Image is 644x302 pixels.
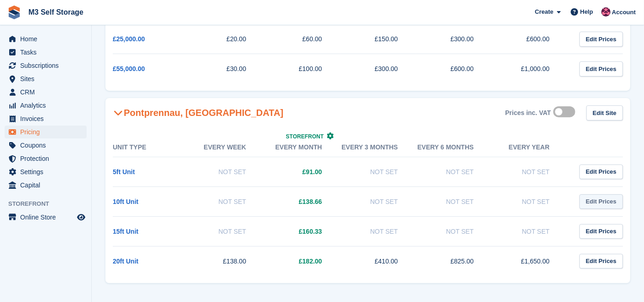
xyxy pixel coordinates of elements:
[113,138,189,157] th: Unit Type
[20,126,75,138] span: Pricing
[586,105,623,121] a: Edit Site
[416,157,492,187] td: Not Set
[189,54,265,84] td: £30.00
[189,24,265,54] td: £20.00
[5,46,87,59] a: menu
[7,5,21,19] img: stora-icon-8386f47178a22dfd0bd8f6a31ec36ba5ce8667c1dd55bd0f319d3a0aa187defe.svg
[189,246,265,276] td: £138.00
[264,216,341,246] td: £160.33
[341,216,417,246] td: Not Set
[113,65,145,72] a: £55,000.00
[113,107,283,118] h2: Pontprennau, [GEOGRAPHIC_DATA]
[5,179,87,192] a: menu
[264,187,341,216] td: £138.66
[20,179,75,192] span: Capital
[20,46,75,59] span: Tasks
[579,61,623,77] a: Edit Prices
[20,165,75,178] span: Settings
[113,168,135,176] a: 5ft Unit
[341,187,417,216] td: Not Set
[264,157,341,187] td: £91.00
[535,7,553,16] span: Create
[416,24,492,54] td: £300.00
[579,165,623,180] a: Edit Prices
[113,228,138,235] a: 15ft Unit
[189,187,265,216] td: Not Set
[5,211,87,224] a: menu
[5,99,87,112] a: menu
[5,126,87,138] a: menu
[20,152,75,165] span: Protection
[264,24,341,54] td: £60.00
[579,32,623,47] a: Edit Prices
[20,59,75,72] span: Subscriptions
[505,109,551,117] div: Prices inc. VAT
[579,224,623,239] a: Edit Prices
[341,24,417,54] td: £150.00
[20,33,75,45] span: Home
[341,138,417,157] th: Every 3 months
[76,212,87,223] a: Preview store
[5,72,87,85] a: menu
[20,72,75,85] span: Sites
[5,86,87,99] a: menu
[113,35,145,43] a: £25,000.00
[341,157,417,187] td: Not Set
[286,133,334,140] a: Storefront
[8,199,91,209] span: Storefront
[341,246,417,276] td: £410.00
[492,216,568,246] td: Not Set
[5,59,87,72] a: menu
[20,139,75,152] span: Coupons
[5,33,87,45] a: menu
[5,165,87,178] a: menu
[601,7,611,16] img: Nick Jones
[492,24,568,54] td: £600.00
[189,138,265,157] th: Every week
[264,246,341,276] td: £182.00
[579,254,623,269] a: Edit Prices
[5,139,87,152] a: menu
[189,157,265,187] td: Not Set
[25,5,87,20] a: M3 Self Storage
[113,198,138,205] a: 10ft Unit
[416,246,492,276] td: £825.00
[416,187,492,216] td: Not Set
[286,133,324,140] span: Storefront
[189,216,265,246] td: Not Set
[612,8,636,17] span: Account
[492,246,568,276] td: £1,650.00
[416,216,492,246] td: Not Set
[341,54,417,84] td: £300.00
[20,86,75,99] span: CRM
[492,138,568,157] th: Every year
[264,54,341,84] td: £100.00
[264,138,341,157] th: Every month
[492,187,568,216] td: Not Set
[113,258,138,265] a: 20ft Unit
[5,152,87,165] a: menu
[492,54,568,84] td: £1,000.00
[416,54,492,84] td: £600.00
[20,211,75,224] span: Online Store
[20,99,75,112] span: Analytics
[492,157,568,187] td: Not Set
[580,7,593,16] span: Help
[579,194,623,209] a: Edit Prices
[20,112,75,125] span: Invoices
[5,112,87,125] a: menu
[416,138,492,157] th: Every 6 months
